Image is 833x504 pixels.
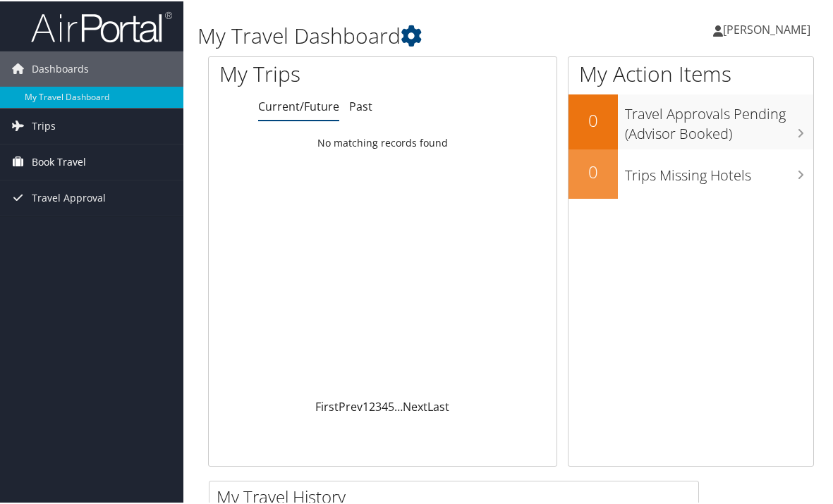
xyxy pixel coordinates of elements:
[32,107,56,142] span: Trips
[258,97,339,113] a: Current/Future
[723,20,810,36] span: [PERSON_NAME]
[568,107,618,131] h2: 0
[713,7,825,49] a: [PERSON_NAME]
[349,97,372,113] a: Past
[369,398,375,413] a: 2
[388,398,394,413] a: 5
[568,148,813,197] a: 0Trips Missing Hotels
[403,398,427,413] a: Next
[32,179,106,214] span: Travel Approval
[197,20,616,49] h1: My Travel Dashboard
[427,398,449,413] a: Last
[375,398,382,413] a: 3
[31,9,172,42] img: airportal-logo.png
[219,58,401,87] h1: My Trips
[625,96,813,142] h3: Travel Approvals Pending (Advisor Booked)
[339,398,363,413] a: Prev
[315,398,339,413] a: First
[625,157,813,184] h3: Trips Missing Hotels
[32,50,89,85] span: Dashboards
[568,58,813,87] h1: My Action Items
[568,93,813,147] a: 0Travel Approvals Pending (Advisor Booked)
[363,398,369,413] a: 1
[382,398,388,413] a: 4
[394,398,403,413] span: …
[32,143,86,178] span: Book Travel
[568,159,618,183] h2: 0
[209,129,557,154] td: No matching records found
